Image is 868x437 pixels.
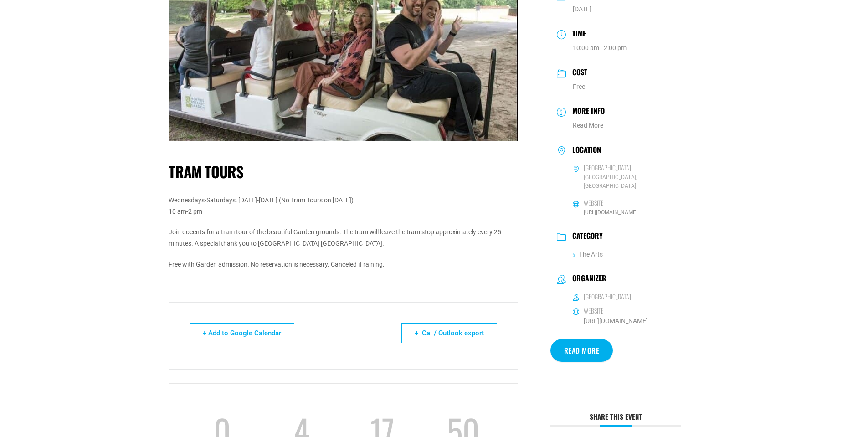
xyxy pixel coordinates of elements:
[190,323,294,343] a: + Add to Google Calendar
[584,209,637,216] a: [URL][DOMAIN_NAME]
[169,226,518,249] p: Join docents for a tram tour of the beautiful Garden grounds. The tram will leave the tram stop a...
[584,293,631,301] h6: [GEOGRAPHIC_DATA]
[568,231,603,242] h3: Category
[573,251,603,258] a: The Arts
[568,28,586,41] h3: Time
[584,199,604,207] h6: Website
[584,307,604,315] h6: Website
[169,163,518,181] h1: Tram Tours
[573,173,675,190] span: [GEOGRAPHIC_DATA], [GEOGRAPHIC_DATA]
[573,122,603,129] a: Read More
[550,339,613,362] a: Read More
[568,67,587,80] h3: Cost
[557,82,675,92] dd: Free
[550,412,681,427] h3: Share this event
[573,5,591,13] span: [DATE]
[584,164,631,172] h6: [GEOGRAPHIC_DATA]
[573,44,627,51] abbr: 10:00 am - 2:00 pm
[568,274,606,285] h3: Organizer
[568,145,601,156] h3: Location
[568,105,605,118] h3: More Info
[401,323,497,343] a: + iCal / Outlook export
[169,259,518,270] p: Free with Garden admission. No reservation is necessary. Canceled if raining.
[584,317,648,324] a: [URL][DOMAIN_NAME]
[169,195,518,217] p: Wednesdays-Saturdays, [DATE]-[DATE] (No Tram Tours on [DATE]) 10 am-2 pm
